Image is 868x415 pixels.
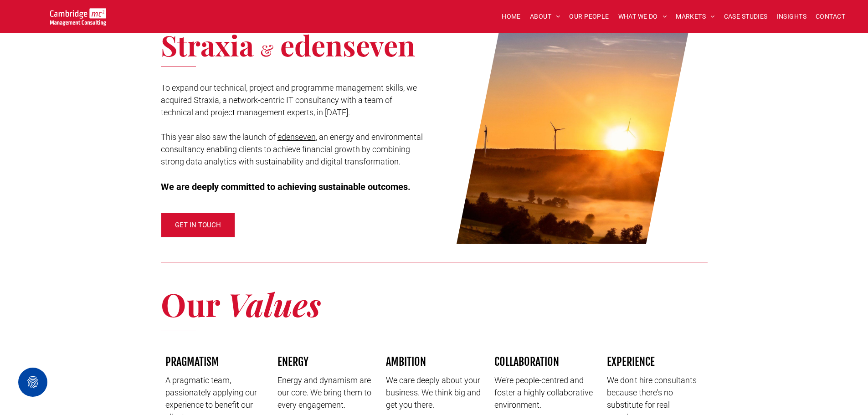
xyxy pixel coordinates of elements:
[161,83,417,117] span: To expand our technical, project and programme management skills, we acquired Straxia, a network-...
[525,10,565,24] a: ABOUT
[671,10,719,24] a: MARKETS
[165,355,219,369] span: PRAGMATISM
[161,213,235,237] a: GET IN TOUCH
[607,355,655,369] span: EXPERIENCE
[260,39,273,61] span: &
[277,132,316,142] a: edenseven
[161,132,423,166] span: , an energy and environmental consultancy enabling clients to achieve financial growth by combini...
[719,10,772,24] a: CASE STUDIES
[227,282,321,325] span: Values
[50,8,106,26] img: Go to Homepage
[161,282,220,325] span: Our
[614,10,672,24] a: WHAT WE DO
[277,355,308,369] span: ENERGY
[811,10,850,24] a: CONTACT
[161,181,411,192] span: We are deeply committed to achieving sustainable outcomes.
[161,132,276,142] span: This year also saw the launch of
[442,7,708,244] a: Our Foundation | About | Cambridge Management Consulting
[175,214,221,236] span: GET IN TOUCH
[280,26,415,64] span: edenseven
[772,10,811,24] a: INSIGHTS
[161,26,254,64] span: Straxia
[50,10,106,19] a: Your Business Transformed | Cambridge Management Consulting
[494,355,559,369] span: COLLABORATION
[386,375,481,410] span: We care deeply about your business. We think big and get you there.
[277,375,371,410] span: Energy and dynamism are our core. We bring them to every engagement.
[565,10,613,24] a: OUR PEOPLE
[497,10,525,24] a: HOME
[386,355,426,369] span: AMBITION
[494,375,593,410] span: We’re people-centred and foster a highly collaborative environment.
